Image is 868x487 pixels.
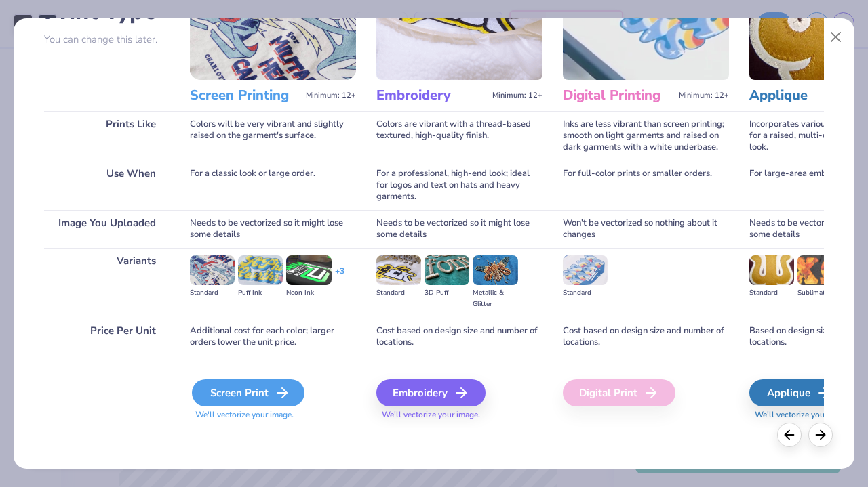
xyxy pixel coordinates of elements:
img: Sublimated [797,255,842,285]
div: Standard [563,287,608,299]
div: Cost based on design size and number of locations. [563,318,729,356]
div: Won't be vectorized so nothing about it changes [563,210,729,248]
img: 3D Puff [425,255,469,285]
div: Digital Print [563,379,675,406]
div: Inks are less vibrant than screen printing; smooth on light garments and raised on dark garments ... [563,111,729,161]
div: Puff Ink [238,287,283,299]
div: Cost based on design size and number of locations. [376,318,542,356]
div: Colors are vibrant with a thread-based textured, high-quality finish. [376,111,542,161]
div: Applique [749,379,849,406]
div: Standard [190,287,235,299]
div: Embroidery [376,379,486,406]
div: For a classic look or large order. [190,161,356,210]
div: For a professional, high-end look; ideal for logos and text on hats and heavy garments. [376,161,542,210]
div: Standard [749,287,794,299]
div: Price Per Unit [44,318,170,356]
div: For full-color prints or smaller orders. [563,161,729,210]
div: + 3 [335,266,344,289]
button: Close [823,24,849,50]
div: Neon Ink [286,287,331,299]
span: Minimum: 12+ [679,91,729,100]
div: Needs to be vectorized so it might lose some details [376,210,542,248]
span: Minimum: 12+ [306,91,356,100]
img: Puff Ink [238,255,283,285]
div: Metallic & Glitter [473,287,517,310]
div: Additional cost for each color; larger orders lower the unit price. [190,318,356,356]
span: We'll vectorize your image. [376,409,542,421]
p: You can change this later. [44,34,170,45]
img: Standard [190,255,235,285]
div: Sublimated [797,287,842,299]
img: Standard [376,255,421,285]
img: Standard [749,255,794,285]
div: 3D Puff [425,287,469,299]
div: Colors will be very vibrant and slightly raised on the garment's surface. [190,111,356,161]
div: Use When [44,161,170,210]
h3: Screen Printing [190,87,300,104]
img: Neon Ink [286,255,331,285]
div: Prints Like [44,111,170,161]
div: Variants [44,248,170,318]
span: Minimum: 12+ [492,91,542,100]
img: Metallic & Glitter [473,255,517,285]
div: Image You Uploaded [44,210,170,248]
div: Needs to be vectorized so it might lose some details [190,210,356,248]
div: Screen Print [192,379,304,406]
img: Standard [563,255,608,285]
h3: Digital Printing [563,87,673,104]
span: We'll vectorize your image. [190,409,356,421]
h3: Embroidery [376,87,487,104]
div: Standard [376,287,421,299]
h3: Applique [749,87,860,104]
